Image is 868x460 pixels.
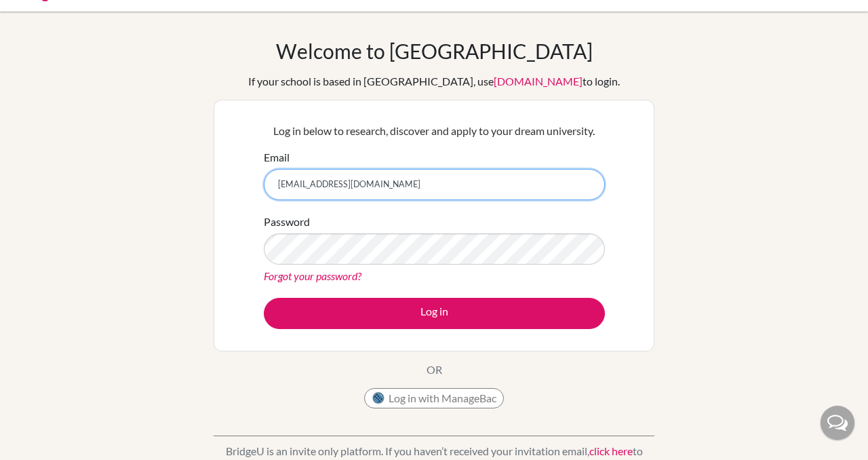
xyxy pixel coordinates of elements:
div: If your school is based in [GEOGRAPHIC_DATA], use to login. [248,73,620,90]
button: Log in [264,298,605,329]
p: OR [427,362,442,378]
button: Log in with ManageBac [364,388,504,408]
a: Forgot your password? [264,269,361,282]
a: click here [589,444,633,457]
span: 고객센터 [29,9,71,22]
h1: Welcome to [GEOGRAPHIC_DATA] [276,39,593,63]
label: Email [264,149,290,166]
p: Log in below to research, discover and apply to your dream university. [264,123,605,139]
a: [DOMAIN_NAME] [494,75,583,88]
label: Password [264,214,310,230]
